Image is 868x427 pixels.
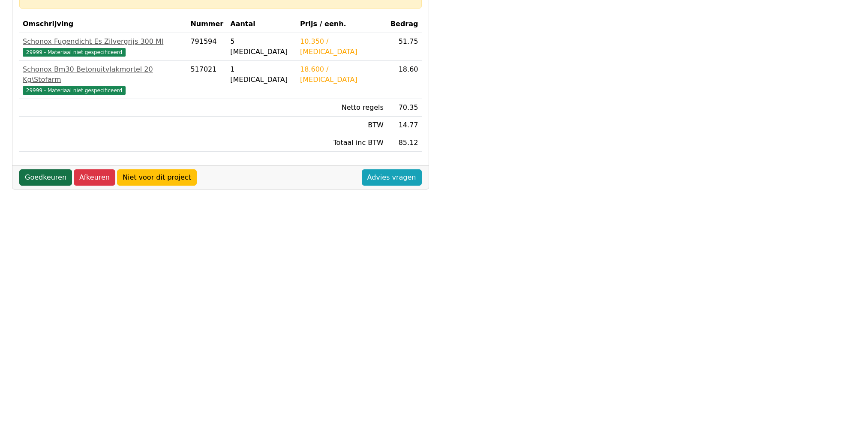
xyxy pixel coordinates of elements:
[297,117,387,134] td: BTW
[297,15,387,33] th: Prijs / eenh.
[74,169,115,186] a: Afkeuren
[117,169,197,186] a: Niet voor dit project
[23,86,126,95] span: 29999 - Materiaal niet gespecificeerd
[19,15,187,33] th: Omschrijving
[387,99,422,117] td: 70.35
[227,15,297,33] th: Aantal
[387,33,422,61] td: 51.75
[23,48,126,57] span: 29999 - Materiaal niet gespecificeerd
[187,61,227,99] td: 517021
[19,169,72,186] a: Goedkeuren
[230,36,293,57] div: 5 [MEDICAL_DATA]
[230,64,293,85] div: 1 [MEDICAL_DATA]
[297,99,387,117] td: Netto regels
[300,64,384,85] div: 18.600 / [MEDICAL_DATA]
[187,15,227,33] th: Nummer
[297,134,387,152] td: Totaal inc BTW
[300,36,384,57] div: 10.350 / [MEDICAL_DATA]
[23,64,183,85] div: Schonox Bm30 Betonuitvlakmortel 20 Kg\Stofarm
[362,169,422,186] a: Advies vragen
[387,15,422,33] th: Bedrag
[23,36,183,47] div: Schonox Fugendicht Es Zilvergrijs 300 Ml
[387,117,422,134] td: 14.77
[23,36,183,57] a: Schonox Fugendicht Es Zilvergrijs 300 Ml29999 - Materiaal niet gespecificeerd
[387,61,422,99] td: 18.60
[23,64,183,95] a: Schonox Bm30 Betonuitvlakmortel 20 Kg\Stofarm29999 - Materiaal niet gespecificeerd
[387,134,422,152] td: 85.12
[187,33,227,61] td: 791594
